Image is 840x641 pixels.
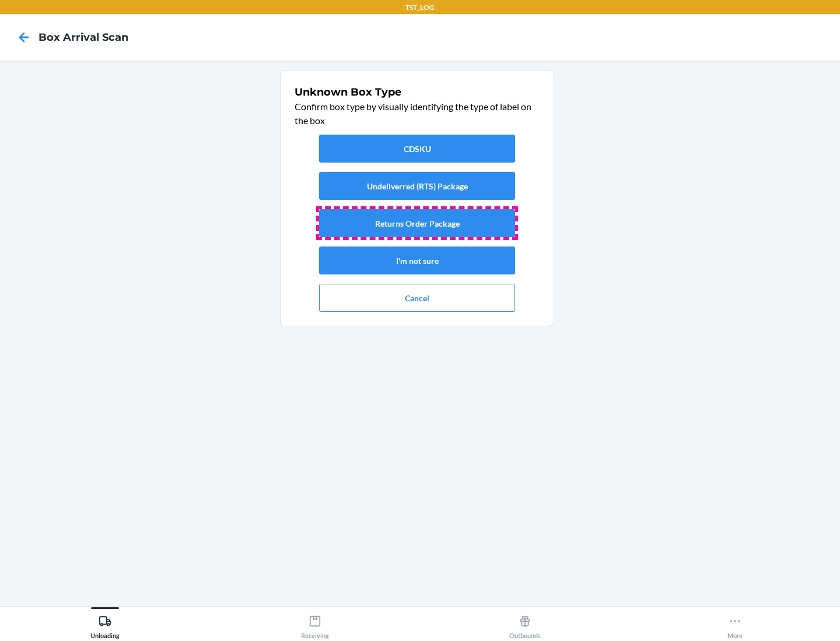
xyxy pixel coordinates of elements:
[405,2,435,13] p: TST_LOG
[295,84,540,100] h1: Unknown Box Type
[301,610,329,639] div: Receiving
[319,172,515,200] button: Undeliverred (RTS) Package
[295,100,540,128] p: Confirm box type by visually identifying the type of label on the box
[210,607,420,639] button: Receiving
[420,607,630,639] button: Outbounds
[509,610,541,639] div: Outbounds
[319,284,515,312] button: Cancel
[630,607,840,639] button: More
[319,209,515,237] button: Returns Order Package
[727,610,743,639] div: More
[38,30,128,45] h4: Box Arrival Scan
[319,246,515,274] button: I'm not sure
[319,135,515,163] button: CDSKU
[90,610,120,639] div: Unloading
